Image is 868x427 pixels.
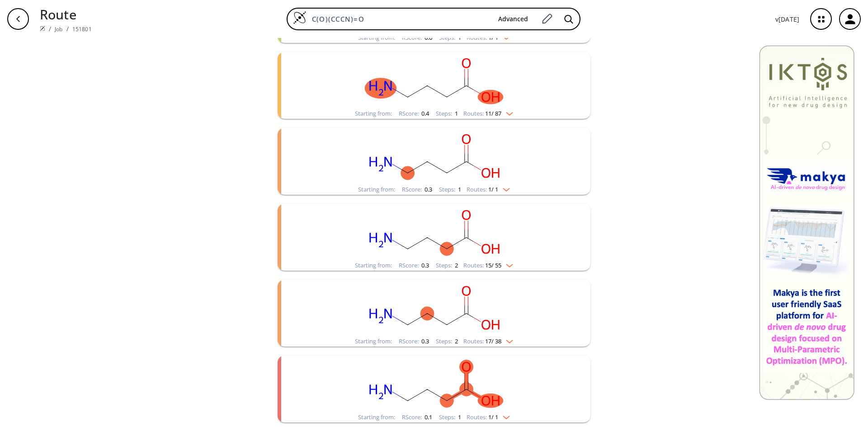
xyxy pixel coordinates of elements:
div: Steps : [439,414,461,420]
p: Route [40,5,92,24]
span: 2 [453,337,458,345]
div: RScore : [399,338,429,344]
div: RScore : [399,111,429,117]
span: 0.3 [423,185,432,193]
div: Starting from: [358,187,395,192]
div: Steps : [436,111,458,117]
div: Routes: [467,414,510,420]
span: 0.4 [420,109,429,117]
div: Routes: [467,187,510,192]
img: Down [501,108,513,116]
span: 1 / 1 [488,187,498,192]
div: Steps : [439,187,461,192]
div: Starting from: [358,414,395,420]
div: Starting from: [355,111,392,117]
span: 1 [457,185,461,193]
img: Banner [759,45,854,400]
button: Advanced [491,11,535,28]
a: 151801 [72,25,92,33]
div: RScore : [399,263,429,268]
a: Job [55,25,62,33]
div: RScore : [402,35,432,41]
div: Steps : [439,35,461,41]
svg: NCCCC(=O)O [316,52,552,108]
li: / [49,24,51,33]
div: Routes: [467,35,510,41]
svg: NCCCC(=O)O [316,280,552,336]
span: 11 / 87 [485,111,501,117]
img: Logo Spaya [293,11,307,24]
li: / [66,24,69,33]
div: Steps : [436,263,458,268]
span: 1 [457,413,461,421]
img: Down [501,260,513,267]
img: Spaya logo [40,26,45,31]
span: 15 / 55 [485,263,501,268]
input: Enter SMILES [307,14,491,23]
span: 1 / 1 [488,35,498,41]
span: 0.3 [420,337,429,345]
div: Starting from: [358,35,395,41]
svg: NCCCC(=O)O [316,356,552,412]
span: 17 / 38 [485,338,501,344]
div: RScore : [402,187,432,192]
div: Starting from: [355,338,392,344]
div: Routes: [463,111,513,117]
div: RScore : [402,414,432,420]
span: 2 [453,261,458,269]
span: 0.3 [420,261,429,269]
span: 0.1 [423,413,432,421]
svg: NCCCC(=O)O [316,128,552,184]
span: 1 [453,109,458,117]
div: Routes: [463,338,513,344]
div: Steps : [436,338,458,344]
img: Down [498,412,510,419]
img: Down [501,336,513,343]
p: v [DATE] [775,14,799,24]
div: Starting from: [355,263,392,268]
span: 1 / 1 [488,414,498,420]
svg: NCCCC(=O)O [316,204,552,260]
img: Down [498,184,510,192]
div: Routes: [463,263,513,268]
